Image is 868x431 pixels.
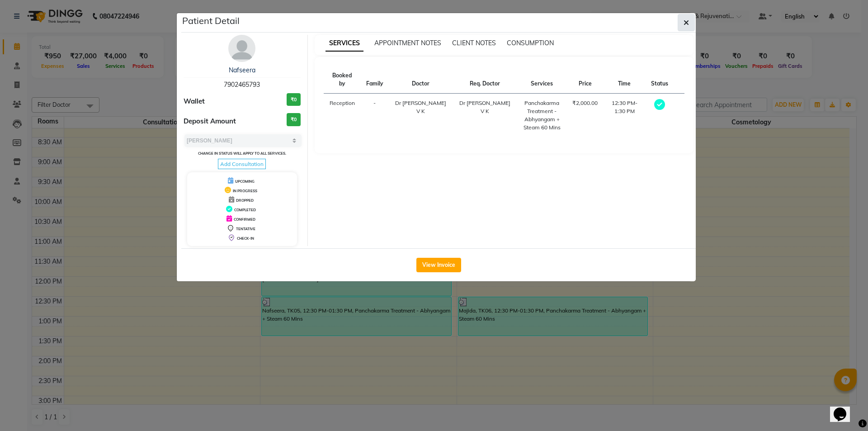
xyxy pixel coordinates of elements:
[325,35,363,52] span: SERVICES
[224,81,260,89] span: 7902465793
[229,66,255,74] a: Nafseera
[324,94,361,137] td: Reception
[184,96,205,107] span: Wallet
[603,94,646,137] td: 12:30 PM-1:30 PM
[567,66,603,94] th: Price
[324,66,361,94] th: Booked by
[517,66,567,94] th: Services
[218,159,266,169] span: Add Consultation
[233,189,257,193] span: IN PROGRESS
[236,227,255,231] span: TENTATIVE
[236,198,254,203] span: DROPPED
[234,208,256,212] span: COMPLETED
[572,99,598,107] div: ₹2,000.00
[228,35,255,62] img: avatar
[830,395,859,422] iframe: chat widget
[389,66,453,94] th: Doctor
[182,14,240,28] h5: Patient Detail
[603,66,646,94] th: Time
[395,99,446,114] span: Dr [PERSON_NAME] V K
[361,94,389,137] td: -
[374,39,441,47] span: APPOINTMENT NOTES
[459,99,510,114] span: Dr [PERSON_NAME] V K
[234,217,255,222] span: CONFIRMED
[522,99,561,132] div: Panchakarma Treatment - Abhyangam + Steam 60 Mins
[198,151,286,156] small: Change in status will apply to all services.
[452,39,496,47] span: CLIENT NOTES
[287,93,301,106] h3: ₹0
[646,66,674,94] th: Status
[235,179,255,184] span: UPCOMING
[287,113,301,126] h3: ₹0
[184,116,236,127] span: Deposit Amount
[237,236,254,241] span: CHECK-IN
[507,39,554,47] span: CONSUMPTION
[361,66,389,94] th: Family
[416,258,461,272] button: View Invoice
[453,66,517,94] th: Req. Doctor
